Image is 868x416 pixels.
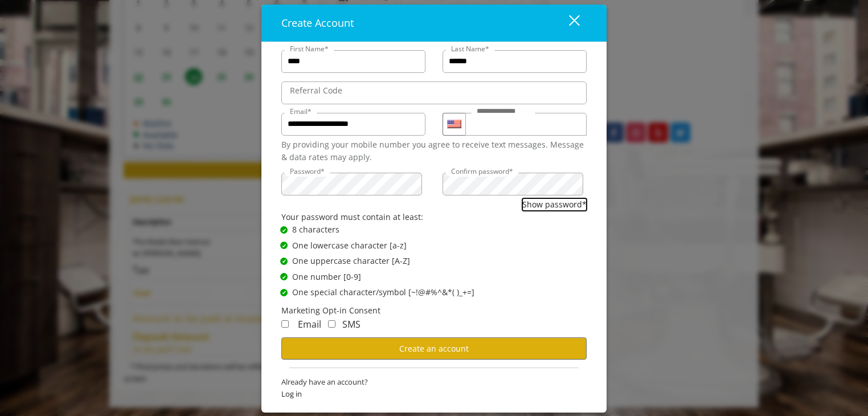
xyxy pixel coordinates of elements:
span: 8 characters [292,223,339,236]
span: One uppercase character [A-Z] [292,255,410,267]
input: Lastname [443,50,587,73]
span: One lowercase character [a-z] [292,239,407,252]
div: Your password must contain at least: [281,211,587,223]
input: FirstName [281,50,425,73]
span: SMS [342,318,361,331]
input: Email [281,113,425,136]
div: Marketing Opt-in Consent [281,304,587,317]
span: One number [0-9] [292,270,361,283]
button: Create an account [281,337,587,360]
span: ✔ [282,225,286,234]
label: Referral Code [284,84,348,97]
input: ReferralCode [281,81,587,104]
span: Create an account [399,343,469,354]
div: close dialog [556,14,579,31]
input: ConfirmPassword [443,173,583,195]
input: Password [281,173,422,195]
label: Password* [284,166,330,177]
label: Last Name* [445,43,495,54]
span: One special character/symbol [~!@#%^&*( )_+=] [292,286,474,299]
input: Receive Marketing Email [281,320,289,328]
button: close dialog [548,11,587,35]
span: ✔ [282,288,286,297]
label: First Name* [284,43,334,54]
span: Already have an account? [281,376,587,388]
label: Email* [284,106,317,117]
button: Show password* [522,198,587,211]
span: Log in [281,388,587,400]
label: Confirm password* [445,166,519,177]
div: Country [443,113,465,136]
div: By providing your mobile number you agree to receive text messages. Message & data rates may apply. [281,138,587,164]
span: Create Account [281,16,354,30]
span: Email [298,318,321,331]
input: Receive Marketing SMS [328,320,335,328]
span: ✔ [282,256,286,266]
span: ✔ [282,272,286,282]
span: ✔ [282,241,286,250]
